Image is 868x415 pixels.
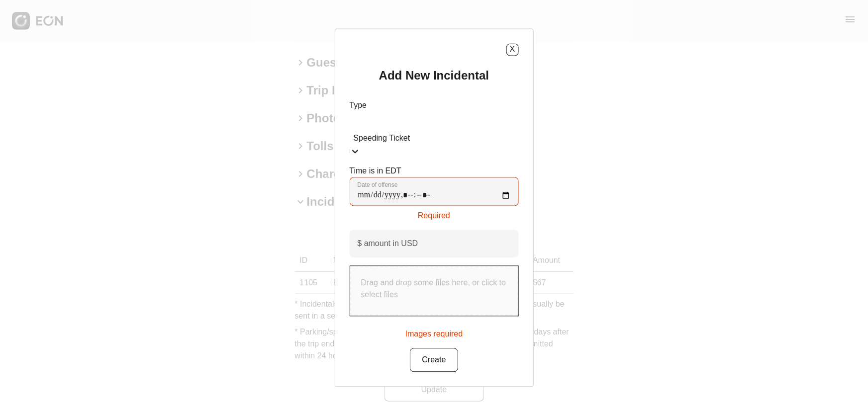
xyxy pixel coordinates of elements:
label: $ amount in USD [358,238,418,249]
button: Create [410,348,458,372]
div: Required [350,206,519,222]
div: Time is in EDT [350,165,519,222]
div: Speeding Ticket [354,132,463,144]
button: X [506,43,519,56]
p: Type [350,99,519,111]
p: Drag and drop some files here, or click to select files [361,277,507,301]
h2: Add New Incidental [379,68,489,83]
div: Images required [405,324,463,340]
label: Date of offense [358,181,398,189]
